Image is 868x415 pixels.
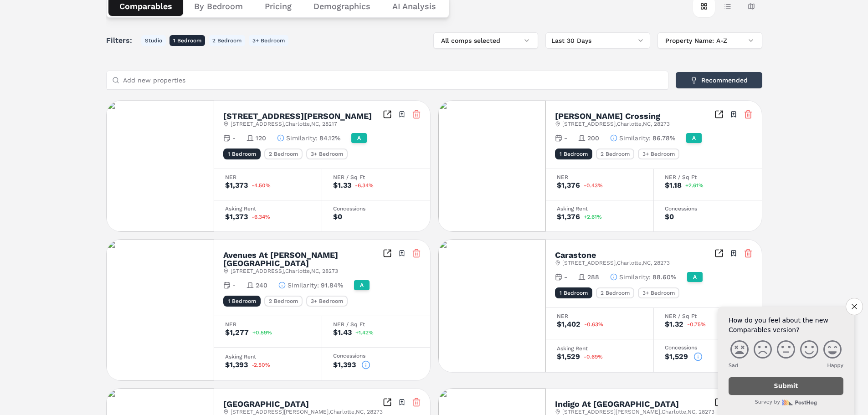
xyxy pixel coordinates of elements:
[355,183,374,188] span: -6.34%
[562,259,670,266] span: [STREET_ADDRESS] , Charlotte , NC , 28273
[557,182,580,189] div: $1,376
[652,272,676,282] span: 88.60%
[286,133,318,143] span: Similarity :
[351,133,367,143] div: A
[619,133,651,143] span: Similarity :
[252,362,270,368] span: -2.50%
[638,287,679,298] div: 3+ Bedroom
[557,313,642,319] div: NER
[333,213,342,220] div: $0
[596,287,634,298] div: 2 Bedroom
[223,296,261,307] div: 1 Bedroom
[383,398,392,407] a: Inspect Comparables
[686,133,702,143] div: A
[596,149,634,159] div: 2 Bedroom
[333,361,356,369] div: $1,393
[223,251,383,267] h2: Avenues At [PERSON_NAME][GEOGRAPHIC_DATA]
[333,322,419,327] div: NER / Sq Ft
[319,133,340,143] span: 84.12%
[333,174,419,180] div: NER / Sq Ft
[223,149,261,159] div: 1 Bedroom
[252,214,270,220] span: -6.34%
[231,267,338,275] span: [STREET_ADDRESS] , Charlotte , NC , 28273
[665,182,682,189] div: $1.18
[685,183,704,188] span: +2.61%
[564,133,567,143] span: -
[225,322,311,327] div: NER
[555,112,660,120] h2: [PERSON_NAME] Crossing
[383,249,392,258] a: Inspect Comparables
[232,281,236,290] span: -
[665,321,683,328] div: $1.32
[652,133,675,143] span: 86.78%
[256,133,266,143] span: 120
[225,206,311,211] div: Asking Rent
[676,72,762,88] button: Recommended
[225,329,249,336] div: $1,277
[225,361,248,369] div: $1,393
[264,149,303,159] div: 2 Bedroom
[264,296,303,307] div: 2 Bedroom
[584,322,603,327] span: -0.63%
[141,35,166,46] button: Studio
[333,353,419,359] div: Concessions
[225,182,248,189] div: $1,373
[555,400,679,408] h2: Indigo At [GEOGRAPHIC_DATA]
[333,206,419,211] div: Concessions
[231,120,337,128] span: [STREET_ADDRESS] , Charlotte , NC , 28217
[106,35,138,46] span: Filters:
[665,213,674,220] div: $0
[256,281,267,290] span: 240
[665,345,751,350] div: Concessions
[587,272,599,282] span: 288
[657,32,762,49] button: Property Name: A-Z
[584,214,602,220] span: +2.61%
[687,272,703,282] div: A
[557,346,642,351] div: Asking Rent
[354,280,370,290] div: A
[665,206,751,211] div: Concessions
[555,251,596,259] h2: Carastone
[383,110,392,119] a: Inspect Comparables
[587,133,599,143] span: 200
[557,174,642,180] div: NER
[355,330,374,335] span: +1.42%
[123,71,663,89] input: Add new properties
[249,35,288,46] button: 3+ Bedroom
[225,354,311,359] div: Asking Rent
[584,354,603,359] span: -0.69%
[665,174,751,180] div: NER / Sq Ft
[333,329,352,336] div: $1.43
[714,249,724,258] a: Inspect Comparables
[562,120,670,128] span: [STREET_ADDRESS] , Charlotte , NC , 28273
[555,149,592,159] div: 1 Bedroom
[619,272,651,282] span: Similarity :
[306,149,348,159] div: 3+ Bedroom
[714,398,724,407] a: Inspect Comparables
[223,400,309,408] h2: [GEOGRAPHIC_DATA]
[252,183,271,188] span: -4.50%
[321,281,343,290] span: 91.84%
[687,322,706,327] span: -0.75%
[555,287,592,298] div: 1 Bedroom
[306,296,348,307] div: 3+ Bedroom
[557,353,580,360] div: $1,529
[433,32,538,49] button: All comps selected
[169,35,205,46] button: 1 Bedroom
[714,110,724,119] a: Inspect Comparables
[232,133,236,143] span: -
[209,35,245,46] button: 2 Bedroom
[564,272,567,282] span: -
[225,213,248,220] div: $1,373
[557,321,580,328] div: $1,402
[333,182,351,189] div: $1.33
[584,183,603,188] span: -0.43%
[225,174,311,180] div: NER
[288,281,319,290] span: Similarity :
[223,112,372,120] h2: [STREET_ADDRESS][PERSON_NAME]
[557,206,642,211] div: Asking Rent
[665,313,751,319] div: NER / Sq Ft
[252,330,272,335] span: +0.59%
[557,213,580,220] div: $1,376
[665,353,688,360] div: $1,529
